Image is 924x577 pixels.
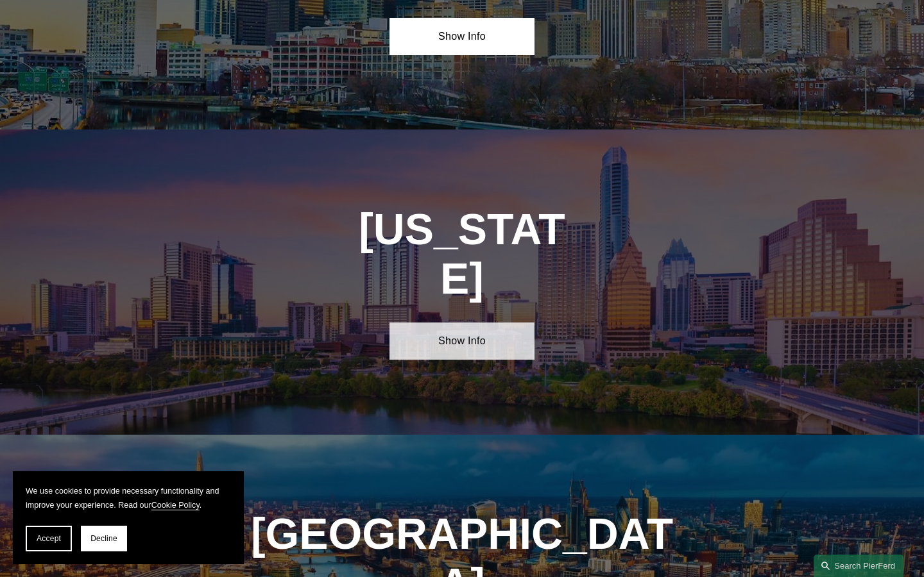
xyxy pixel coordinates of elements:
button: Decline [81,526,127,551]
span: Accept [37,534,61,543]
h1: [US_STATE] [354,205,570,304]
a: Show Info [389,322,535,360]
a: Show Info [389,18,535,55]
p: We use cookies to provide necessary functionality and improve your experience. Read our . [26,484,231,513]
span: Decline [90,534,117,543]
button: Accept [26,526,72,551]
a: Cookie Policy [151,501,200,510]
section: Cookie banner [13,471,244,564]
a: Search this site [814,555,903,577]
